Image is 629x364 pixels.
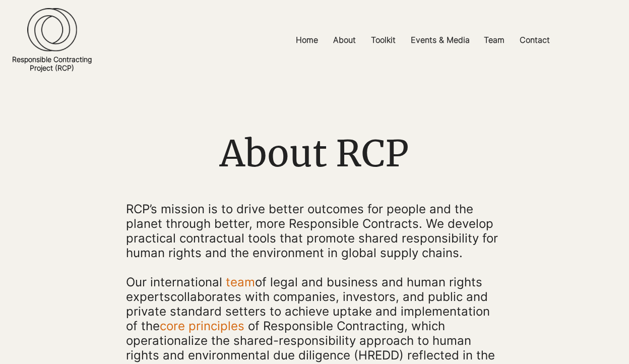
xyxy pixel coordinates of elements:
[226,275,255,289] a: team
[126,275,482,304] a: of legal and business and human rights experts
[328,29,361,51] p: About
[126,275,490,333] span: collaborates with companies, investors, and public and private standard setters to achieve uptake...
[288,29,326,51] a: Home
[406,29,475,51] p: Events & Media
[217,29,629,51] nav: Site
[476,29,512,51] a: Team
[479,29,510,51] p: Team
[220,131,409,176] span: About RCP
[366,29,401,51] p: Toolkit
[326,29,363,51] a: About
[512,29,557,51] a: Contact
[12,55,92,72] a: Responsible ContractingProject (RCP)
[126,319,495,362] span: of Responsible Contracting, which operationalize the shared-responsibility approach to human righ...
[126,202,498,260] span: RCP’s mission is to drive better outcomes for people and the planet through better, more Responsi...
[291,29,323,51] p: Home
[515,29,555,51] p: Contact
[126,275,222,289] span: Our international
[160,319,244,333] a: core principles
[363,29,403,51] a: Toolkit
[403,29,476,51] a: Events & Media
